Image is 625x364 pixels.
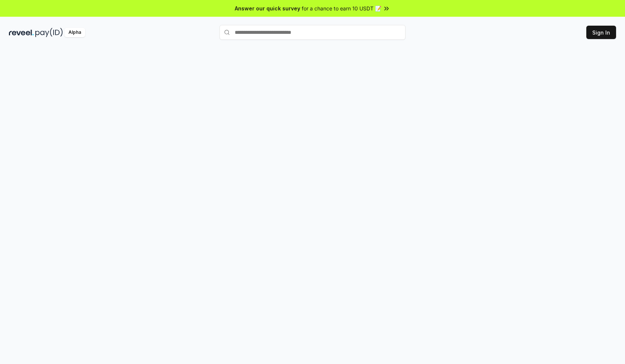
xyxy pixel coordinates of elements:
[235,4,300,12] span: Answer our quick survey
[302,4,381,12] span: for a chance to earn 10 USDT 📝
[64,28,85,37] div: Alpha
[35,28,63,37] img: pay_id
[9,28,34,37] img: reveel_dark
[586,26,616,39] button: Sign In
